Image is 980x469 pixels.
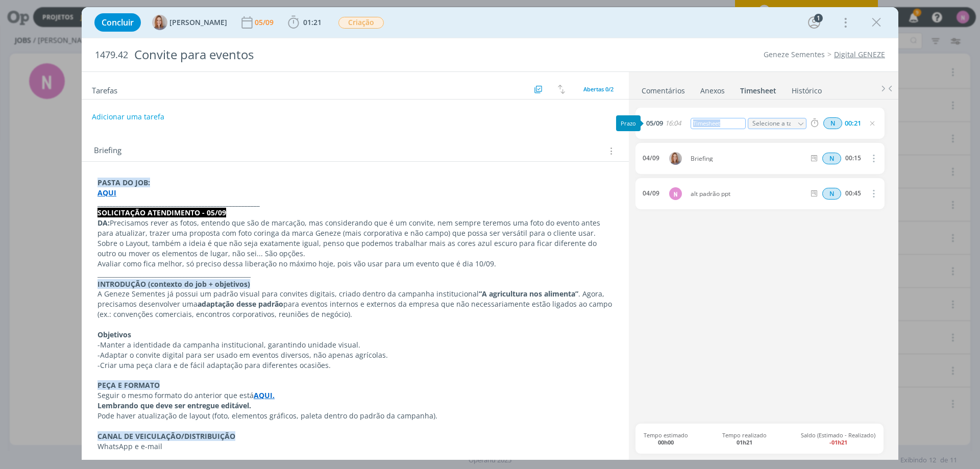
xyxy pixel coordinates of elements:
button: 1 [806,14,822,31]
p: Precisamos rever as fotos, entendo que são de marcação, mas considerando que é um convite, nem se... [97,218,613,238]
img: A [669,152,682,165]
div: 04/09 [643,190,659,197]
p: A Geneze Sementes já possui um padrão visual para convites digitais, criado dentro da campanha in... [97,289,613,319]
p: Pode haver atualização de layout (foto, elementos gráficos, paleta dentro do padrão da campanha). [97,411,613,421]
img: arrow-down-up.svg [558,85,565,94]
div: 05/09 [255,19,276,26]
p: -Criar uma peça clara e de fácil adaptação para diferentes ocasiões. [97,360,613,371]
button: Adicionar uma tarefa [91,108,165,126]
span: N [822,188,841,200]
div: 04/09 [643,155,659,162]
p: __________________________________________________ [97,269,613,279]
strong: CANAL DE VEICULAÇÃO/DISTRIBUIÇÃO [97,431,235,441]
a: AQUI [97,188,116,198]
strong: Lembrando que deve ser entregue editável. [97,401,251,410]
button: Criação [338,16,384,29]
span: 01:21 [303,17,322,27]
span: Briefing [687,156,808,162]
span: Briefing [94,144,121,158]
div: 00:15 [845,155,861,162]
strong: INTRODUÇÃO (contexto do job + objetivos) [97,279,250,289]
strong: _____________________________________________________ [97,198,260,208]
span: Concluir [102,18,134,27]
div: Convite para eventos [130,42,552,67]
div: dialog [82,7,898,460]
button: 01:21 [285,14,324,31]
strong: PEÇA E FORMATO [97,380,160,390]
span: [PERSON_NAME] [169,19,227,26]
p: Avaliar como fica melhor, só preciso dessa liberação no máximo hoje, pois vão usar para um evento... [97,259,613,269]
img: A [152,15,167,30]
b: 01h21 [737,438,752,446]
b: 00h00 [658,438,674,446]
strong: adaptação desse padrão [198,299,283,309]
div: N [669,187,682,200]
span: 05/09 [646,120,663,127]
span: 1479.42 [95,50,128,61]
span: N [823,117,842,129]
div: Prazo [616,115,641,131]
a: AQUI. [254,390,275,400]
button: Concluir [94,13,141,32]
span: N [822,153,841,164]
p: Sobre o Layout, também a ideia é que não seja exatamente igual, penso que podemos trabalhar mais ... [97,238,613,259]
span: Saldo (Estimado - Realizado) [801,432,875,445]
strong: “A agricultura nos alimenta” [479,289,578,299]
p: -Manter a identidade da campanha institucional, garantindo unidade visual. [97,340,613,350]
span: Tempo realizado [722,432,767,445]
span: Criação [338,17,384,29]
div: Timesheet [691,118,746,129]
div: Horas normais [822,153,841,164]
span: Tempo estimado [644,432,688,445]
a: Timesheet [740,81,777,96]
a: Digital GENEZE [834,50,885,59]
b: -01h21 [829,438,847,446]
div: Horas normais [822,188,841,200]
button: A[PERSON_NAME] [152,15,227,30]
span: Tarefas [92,83,117,95]
a: Comentários [641,81,685,96]
p: WhatsApp e e-mail [97,441,613,452]
p: Seguir o mesmo formato do anterior que está [97,390,613,401]
div: 00:45 [845,190,861,197]
strong: PASTA DO JOB: [97,178,150,187]
span: Abertas 0/2 [583,85,614,93]
a: Geneze Sementes [764,50,825,59]
a: Histórico [791,81,822,96]
div: Horas normais [823,117,842,129]
span: 16:04 [665,120,681,127]
strong: DA: [97,218,110,228]
div: Anexos [700,86,725,96]
span: alt padrão ppt [687,191,808,197]
strong: Objetivos [97,330,131,339]
div: 1 [814,14,823,22]
strong: SOLICITAÇÃO ATENDIMENTO - 05/09 [97,208,226,217]
p: -Adaptar o convite digital para ser usado em eventos diversos, não apenas agrícolas. [97,350,613,360]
